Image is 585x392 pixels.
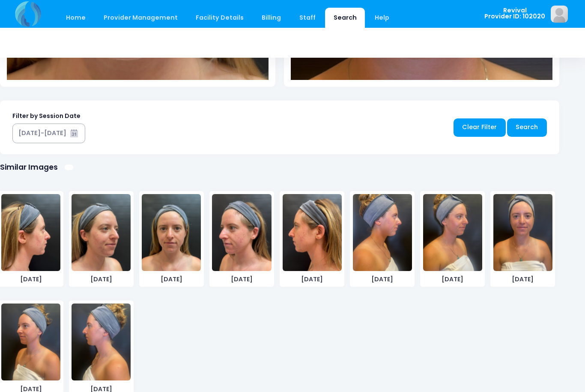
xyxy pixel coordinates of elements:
a: Search [325,8,365,28]
a: Staff [291,8,324,28]
img: image [212,194,271,271]
a: Clear Filter [454,118,506,137]
span: Revival Provider ID: 102020 [484,7,545,20]
img: image [1,304,60,380]
img: image [493,194,552,271]
a: Facility Details [188,8,252,28]
span: [DATE] [283,275,342,284]
a: Home [57,8,94,28]
a: Billing [254,8,290,28]
a: Provider Management [95,8,186,28]
img: image [551,6,568,23]
img: image [72,304,131,380]
img: image [423,194,482,271]
label: Filter by Session Date [12,112,81,121]
span: [DATE] [142,275,201,284]
a: Help [367,8,398,28]
img: image [353,194,412,271]
span: [DATE] [212,275,271,284]
span: [DATE] [1,275,60,284]
span: [DATE] [423,275,482,284]
span: [DATE] [353,275,412,284]
span: [DATE] [493,275,552,284]
img: image [283,194,342,271]
img: image [1,194,60,271]
img: image [72,194,131,271]
img: image [142,194,201,271]
span: [DATE] [72,275,131,284]
a: Search [507,118,547,137]
div: [DATE]-[DATE] [18,129,66,138]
